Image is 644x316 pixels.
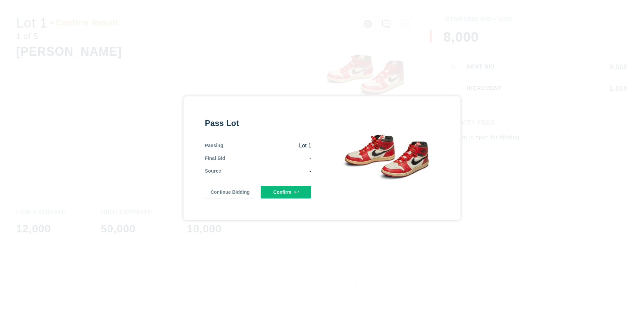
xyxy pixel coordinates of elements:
[205,155,225,162] div: Final Bid
[205,118,311,129] div: Pass Lot
[261,186,311,198] button: Confirm
[205,186,256,198] button: Continue Bidding
[205,142,223,149] div: Passing
[223,142,311,149] div: Lot 1
[225,155,311,162] div: -
[205,168,221,175] div: Source
[221,168,311,175] div: -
